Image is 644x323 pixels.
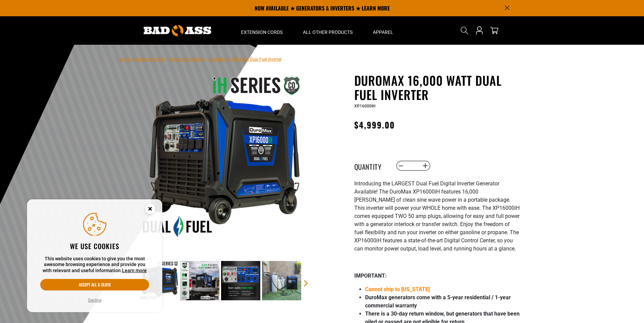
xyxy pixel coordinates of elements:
button: Decline [86,297,103,304]
h2: We use cookies [40,242,149,250]
p: This website uses cookies to give you the most awesome browsing experience and provide you with r... [40,256,149,274]
h1: DuroMax 16,000 Watt Dual Fuel Inverter [354,73,520,102]
strong: IMPORTANT: [354,272,387,279]
summary: Extension Cords [231,16,293,45]
span: $4,999.00 [354,119,395,131]
img: Bad Ass Extension Cords [144,25,211,36]
a: Learn more [122,268,147,273]
span: XP16000IH [354,104,376,108]
nav: breadcrumbs [119,55,282,63]
a: Return to Collection [169,57,205,62]
a: Next [303,280,309,287]
a: Bad Ass Extension Cords [119,57,165,62]
summary: Search [459,25,470,36]
strong: DuroMax generators come with a 5-year residential / 1-year commercial warranty [365,294,511,309]
span: Apparel [373,29,393,35]
button: Accept all & close [40,279,149,290]
span: Extension Cords [241,29,283,35]
span: Introducing the LARGEST Dual Fuel Digital Inverter Generator Available! The DuroMax XP16000iH fea... [354,180,520,252]
summary: Apparel [363,16,403,45]
span: DuroMax 16,000 Watt Dual Fuel Inverter [209,57,282,62]
span: All Other Products [303,29,353,35]
aside: Cookie Consent [27,199,162,312]
summary: All Other Products [293,16,363,45]
label: Quantity [354,161,388,170]
span: › [206,57,208,62]
span: › [166,57,168,62]
span: Cannot ship to [US_STATE] [365,286,430,292]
